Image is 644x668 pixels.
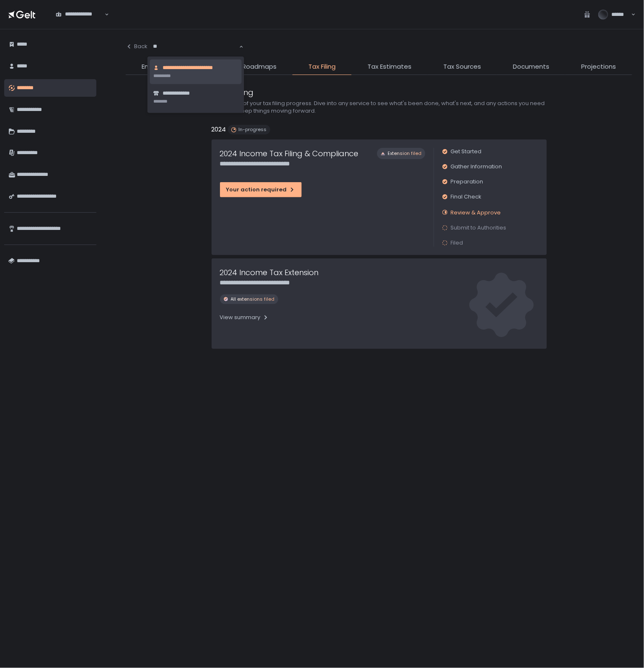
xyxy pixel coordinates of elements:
h2: Stay on top of your tax filing progress. Dive into any service to see what's been done, what's ne... [212,100,547,115]
button: Your action required [220,182,302,197]
span: Tax Sources [443,62,481,72]
span: In-progress [239,126,267,133]
input: Search for option [56,18,104,26]
div: Your action required [226,186,295,193]
span: Tax Filing [308,62,336,72]
span: Final Check [451,193,482,201]
span: All extensions filed [231,296,275,302]
span: Gather Information [451,163,502,170]
span: Filed [451,239,463,247]
div: Back [126,43,147,50]
span: Preparation [451,178,484,186]
span: Tax Estimates [367,62,411,72]
h2: 2024 [212,125,226,134]
div: Search for option [50,6,109,23]
span: Entity [142,62,159,72]
div: Search for option [147,38,243,55]
input: Search for option [153,42,238,51]
span: Submit to Authorities [451,224,507,232]
span: Extension filed [388,150,422,157]
div: View summary [220,314,269,321]
span: Review & Approve [451,209,501,217]
span: Documents [513,62,549,72]
h1: 2024 Income Tax Extension [220,267,319,278]
button: View summary [220,311,269,324]
button: Back [126,38,147,55]
span: Get Started [451,148,482,155]
h1: 2024 Income Tax Filing & Compliance [220,148,359,159]
span: Roadmaps [242,62,277,72]
span: Projections [581,62,616,72]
